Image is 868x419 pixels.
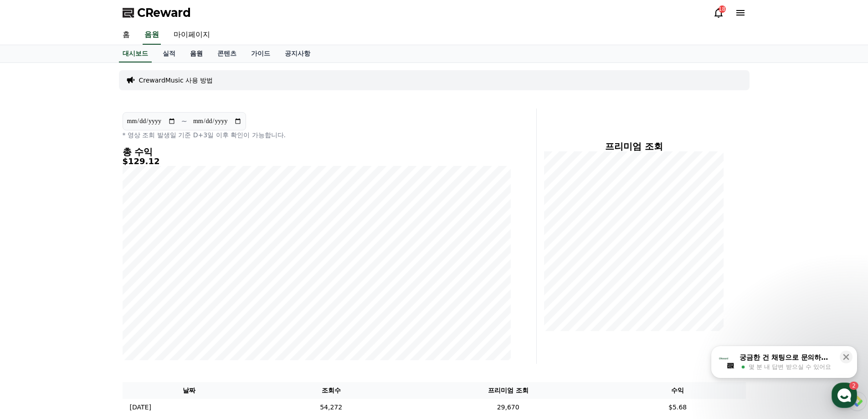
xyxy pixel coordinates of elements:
[141,303,152,310] span: 설정
[610,399,746,416] td: $5.68
[123,382,256,399] th: 날짜
[256,399,406,416] td: 54,272
[130,403,151,412] p: [DATE]
[123,147,511,157] h4: 총 수익
[406,399,610,416] td: 29,670
[123,157,511,166] h5: $129.12
[719,5,726,13] div: 18
[210,45,244,62] a: 콘텐츠
[406,382,610,399] th: 프리미엄 조회
[181,116,187,127] p: ~
[29,303,34,310] span: 홈
[139,76,213,85] a: CrewardMusic 사용 방법
[60,289,118,312] a: 2대화
[277,45,318,62] a: 공지사항
[155,45,183,62] a: 실적
[123,130,511,140] p: * 영상 조회 발생일 기준 D+3일 이후 확인이 가능합니다.
[83,303,94,310] span: 대화
[183,45,210,62] a: 음원
[92,289,96,296] span: 2
[166,26,217,45] a: 마이페이지
[119,45,152,62] a: 대시보드
[115,26,137,45] a: 홈
[544,141,724,151] h4: 프리미엄 조회
[137,5,191,20] span: CReward
[610,382,746,399] th: 수익
[244,45,277,62] a: 가이드
[143,26,161,45] a: 음원
[3,289,60,312] a: 홈
[118,289,175,312] a: 설정
[713,7,724,18] a: 18
[123,5,191,20] a: CReward
[256,382,406,399] th: 조회수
